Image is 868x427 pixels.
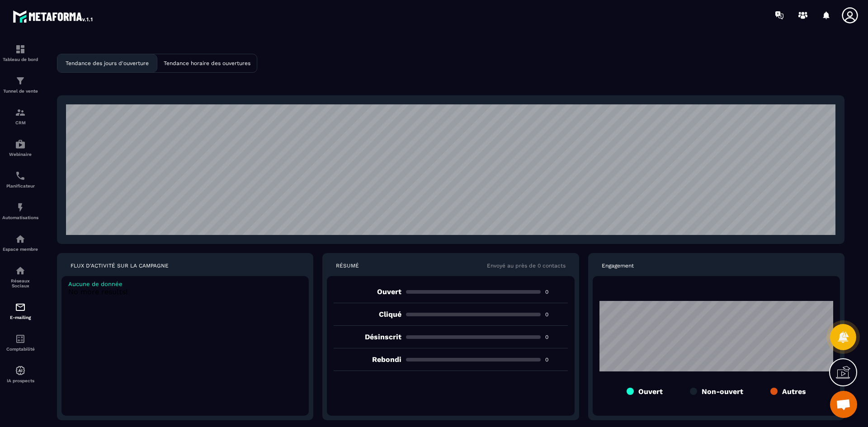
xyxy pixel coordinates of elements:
[2,315,38,320] p: E-mailing
[545,356,568,363] p: 0
[2,215,38,220] p: Automatisations
[66,60,149,66] p: Tendance des jours d'ouverture
[2,164,38,195] a: schedulerschedulerPlanificateur
[68,281,302,287] p: Aucune de donnée
[15,139,26,150] img: automations
[2,132,38,164] a: automationsautomationsWebinaire
[2,57,38,62] p: Tableau de bord
[602,262,634,269] p: Engagement
[71,262,169,269] p: FLUX D'ACTIVITÉ SUR LA CAMPAGNE
[545,333,568,341] p: 0
[782,387,806,396] p: Autres
[164,60,250,66] p: Tendance horaire des ouvertures
[2,278,38,288] p: Réseaux Sociaux
[2,89,38,94] p: Tunnel de vente
[334,310,401,319] p: Cliqué
[336,262,359,269] p: RÉSUMÉ
[15,44,26,55] img: formation
[2,183,38,188] p: Planificateur
[2,247,38,252] p: Espace membre
[2,378,38,383] p: IA prospects
[13,8,94,24] img: logo
[334,287,401,296] p: Ouvert
[545,288,568,296] p: 0
[15,202,26,213] img: automations
[2,120,38,125] p: CRM
[830,391,857,418] a: Ouvrir le chat
[702,387,743,396] p: Non-ouvert
[15,333,26,344] img: accountant
[2,227,38,258] a: automationsautomationsEspace membre
[2,258,38,295] a: social-networksocial-networkRéseaux Sociaux
[487,262,566,269] p: Envoyé au près de 0 contacts
[638,387,663,396] p: Ouvert
[2,37,38,69] a: formationformationTableau de bord
[334,355,401,364] p: Rebondi
[545,311,568,318] p: 0
[15,302,26,313] img: email
[2,327,38,358] a: accountantaccountantComptabilité
[2,152,38,157] p: Webinaire
[2,295,38,327] a: emailemailE-mailing
[15,170,26,181] img: scheduler
[2,100,38,132] a: formationformationCRM
[2,347,38,352] p: Comptabilité
[15,75,26,86] img: formation
[2,195,38,227] a: automationsautomationsAutomatisations
[2,69,38,100] a: formationformationTunnel de vente
[15,107,26,118] img: formation
[334,333,401,341] p: Désinscrit
[15,265,26,276] img: social-network
[15,365,26,376] img: automations
[15,234,26,244] img: automations
[68,287,127,296] span: No more results!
